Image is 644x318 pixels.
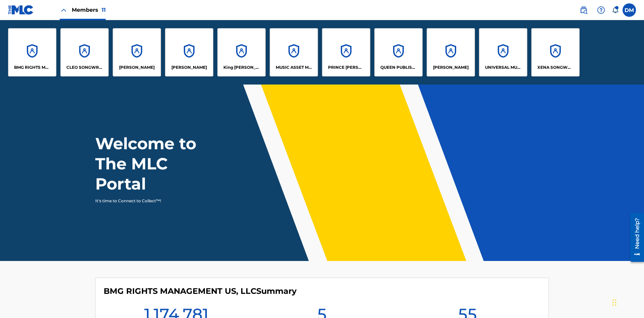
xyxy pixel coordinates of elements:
p: ELVIS COSTELLO [119,64,155,70]
h1: Welcome to The MLC Portal [95,134,221,194]
a: AccountsCLEO SONGWRITER [60,28,109,76]
div: Notifications [612,7,619,13]
a: AccountsQUEEN PUBLISHA [374,28,423,76]
p: BMG RIGHTS MANAGEMENT US, LLC [14,64,51,70]
a: AccountsPRINCE [PERSON_NAME] [322,28,370,76]
p: MUSIC ASSET MANAGEMENT (MAM) [276,64,312,70]
div: Drag [612,293,616,313]
img: MLC Logo [8,5,34,15]
div: User Menu [623,3,636,17]
iframe: Resource Center [625,210,644,265]
p: XENA SONGWRITER [537,64,574,70]
img: help [597,6,605,14]
a: AccountsXENA SONGWRITER [531,28,580,76]
h4: BMG RIGHTS MANAGEMENT US, LLC [104,286,297,296]
p: QUEEN PUBLISHA [380,64,417,70]
iframe: Chat Widget [610,286,644,318]
p: King McTesterson [223,64,260,70]
span: Members [72,6,106,14]
p: RONALD MCTESTERSON [433,64,469,70]
span: 11 [102,7,106,13]
img: search [580,6,588,14]
a: AccountsMUSIC ASSET MANAGEMENT (MAM) [270,28,318,76]
a: AccountsUNIVERSAL MUSIC PUB GROUP [479,28,527,76]
a: Public Search [577,3,590,17]
a: Accounts[PERSON_NAME] [113,28,161,76]
a: AccountsKing [PERSON_NAME] [217,28,266,76]
p: UNIVERSAL MUSIC PUB GROUP [485,64,522,70]
p: It's time to Connect to Collect™! [95,198,212,204]
div: Help [594,3,608,17]
p: EYAMA MCSINGER [171,64,207,70]
p: CLEO SONGWRITER [66,64,103,70]
p: PRINCE MCTESTERSON [328,64,365,70]
a: Accounts[PERSON_NAME] [427,28,475,76]
a: Accounts[PERSON_NAME] [165,28,213,76]
img: Close [60,6,68,14]
a: AccountsBMG RIGHTS MANAGEMENT US, LLC [8,28,56,76]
